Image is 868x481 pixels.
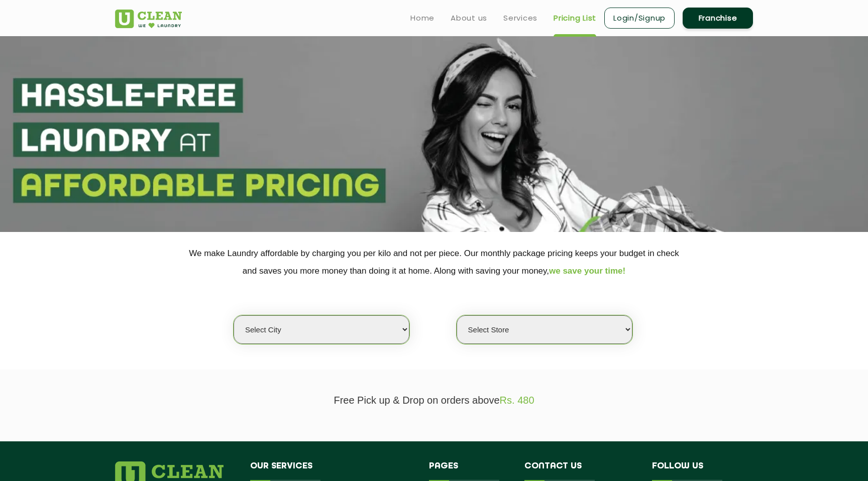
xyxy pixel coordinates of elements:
span: Rs. 480 [500,395,534,406]
h4: Follow us [652,461,740,480]
a: Services [503,12,537,24]
span: we save your time! [549,266,625,276]
img: UClean Laundry and Dry Cleaning [115,10,182,28]
a: About us [451,12,487,24]
h4: Contact us [524,461,637,480]
h4: Pages [429,461,510,480]
a: Login/Signup [604,8,675,29]
a: Home [410,12,435,24]
a: Pricing List [554,12,596,24]
h4: Our Services [250,461,414,480]
p: Free Pick up & Drop on orders above [115,395,753,406]
a: Franchise [683,8,753,29]
p: We make Laundry affordable by charging you per kilo and not per piece. Our monthly package pricin... [115,245,753,280]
